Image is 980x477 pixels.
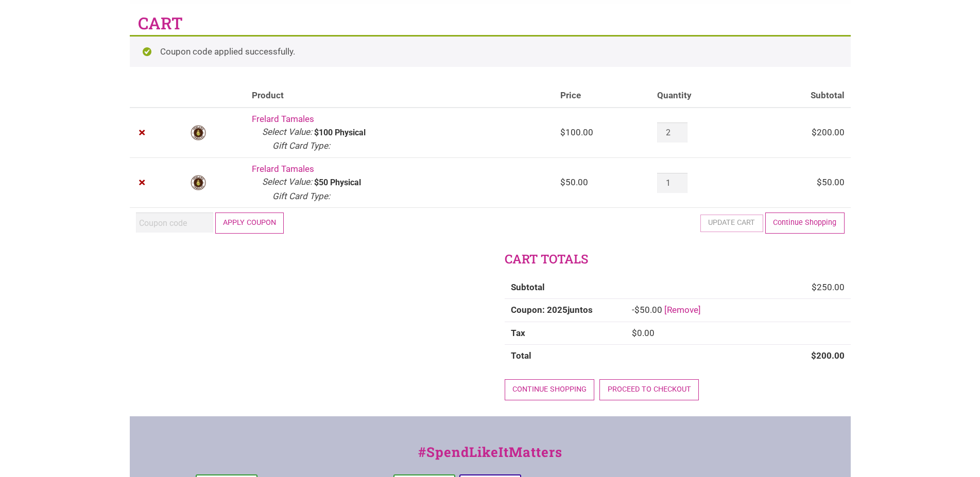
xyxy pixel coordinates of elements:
[560,177,588,187] bdi: 50.00
[765,213,845,234] a: Continue Shopping
[626,298,851,322] td: -
[136,213,213,233] input: Coupon code
[817,177,845,187] bdi: 50.00
[560,177,565,187] span: $
[632,328,655,338] bdi: 0.00
[246,84,554,108] th: Product
[632,328,637,338] span: $
[505,276,626,299] th: Subtotal
[812,127,845,137] bdi: 200.00
[262,126,312,139] dt: Select Value:
[190,174,207,191] img: Frelard Tamales logo
[330,179,361,187] p: Physical
[252,164,314,174] a: Frelard Tamales
[812,282,845,292] bdi: 250.00
[700,215,763,232] button: Update cart
[751,84,851,108] th: Subtotal
[651,84,751,108] th: Quantity
[560,127,593,137] bdi: 100.00
[505,322,626,345] th: Tax
[314,179,328,187] p: $50
[812,127,817,137] span: $
[215,213,284,234] button: Apply coupon
[657,173,687,193] input: Product quantity
[272,190,330,203] dt: Gift Card Type:
[505,251,851,268] h2: Cart totals
[262,175,312,189] dt: Select Value:
[136,176,149,189] a: Remove Frelard Tamales from cart
[811,350,845,361] bdi: 200.00
[554,84,651,108] th: Price
[335,129,366,137] p: Physical
[314,129,333,137] p: $100
[272,139,330,153] dt: Gift Card Type:
[505,344,626,367] th: Total
[130,35,851,67] div: Coupon code applied successfully.
[505,298,626,322] th: Coupon: 2025juntos
[190,125,207,141] img: Frelard Tamales logo
[252,114,314,124] a: Frelard Tamales
[664,305,701,315] a: Remove 2025juntos coupon
[811,350,816,361] span: $
[599,379,699,400] a: Proceed to checkout
[634,305,640,315] span: $
[138,12,183,35] h1: Cart
[634,305,662,315] span: 50.00
[136,126,149,139] a: Remove Frelard Tamales from cart
[560,127,565,137] span: $
[505,379,595,400] a: Continue shopping
[130,442,851,472] div: #SpendLikeItMatters
[817,177,822,187] span: $
[657,122,687,143] input: Product quantity
[812,282,817,292] span: $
